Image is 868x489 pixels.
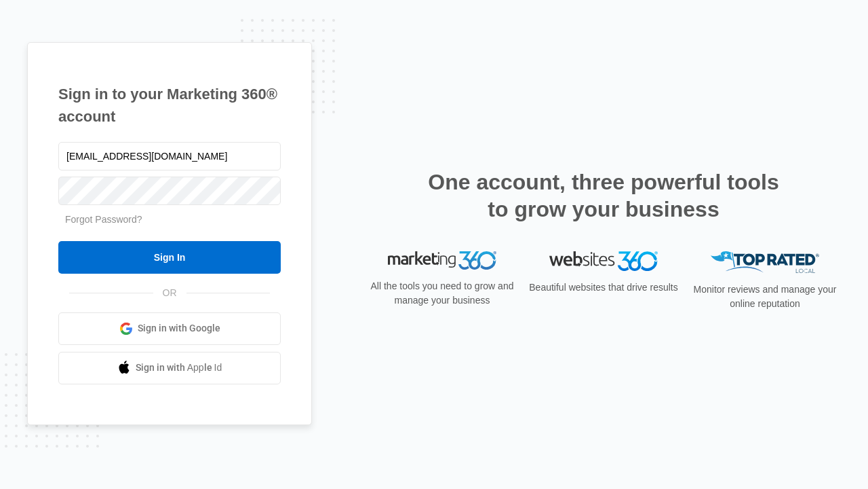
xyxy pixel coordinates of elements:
[711,251,819,274] img: Top Rated Local
[424,168,783,223] h2: One account, three powerful tools to grow your business
[689,283,841,311] p: Monitor reviews and manage your online reputation
[58,83,281,128] h1: Sign in to your Marketing 360® account
[388,251,496,270] img: Marketing 360
[58,352,281,384] a: Sign in with Apple Id
[153,286,186,300] span: OR
[366,279,518,308] p: All the tools you need to grow and manage your business
[58,241,281,274] input: Sign In
[528,280,679,295] p: Beautiful websites that drive results
[65,214,142,225] a: Forgot Password?
[58,142,281,170] input: Email
[138,321,220,336] span: Sign in with Google
[136,361,222,375] span: Sign in with Apple Id
[58,312,281,345] a: Sign in with Google
[549,251,658,271] img: Websites 360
